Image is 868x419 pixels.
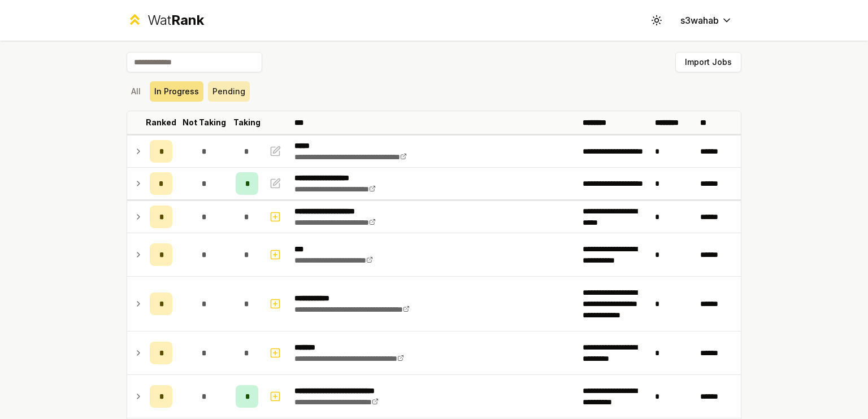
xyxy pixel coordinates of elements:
p: Not Taking [183,117,226,128]
button: Import Jobs [675,52,741,72]
p: Ranked [146,117,176,128]
div: Wat [147,11,204,29]
button: Pending [208,81,250,102]
p: Taking [233,117,261,128]
a: WatRank [127,11,204,29]
button: In Progress [150,81,203,102]
span: s3wahab [680,14,719,27]
span: Rank [171,12,204,28]
button: All [127,81,145,102]
button: s3wahab [671,10,741,30]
